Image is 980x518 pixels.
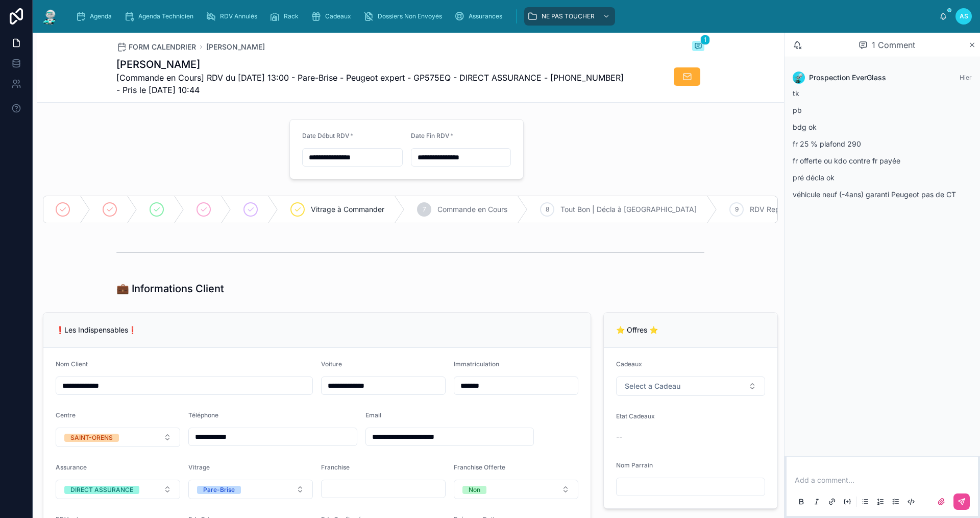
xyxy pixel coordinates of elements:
[284,12,299,20] span: Rack
[793,88,972,99] p: tk
[116,281,224,296] h1: 💼 Informations Client
[793,172,972,183] p: pré décla ok
[325,12,351,20] span: Cadeaux
[116,57,628,72] h1: [PERSON_NAME]
[451,7,509,26] a: Assurances
[203,486,235,494] div: Pare-Brise
[116,72,628,96] span: [Commande en Cours] RDV du [DATE] 13:00 - Pare-Brise - Peugeot expert - GP575EQ - DIRECT ASSURANC...
[616,376,765,396] button: Select Button
[321,463,350,471] span: Franchise
[616,412,655,420] span: Etat Cadeaux
[437,204,507,215] span: Commande en Cours
[872,39,915,51] span: 1 Comment
[378,12,442,20] span: Dossiers Non Envoyés
[188,480,313,499] button: Select Button
[220,12,257,20] span: RDV Annulés
[454,463,505,471] span: Franchise Offerte
[311,204,384,215] span: Vitrage à Commander
[793,105,972,115] p: pb
[793,122,972,132] p: bdg ok
[616,461,653,469] span: Nom Parrain
[793,189,972,200] p: véhicule neuf (-4ans) garanti Peugeot pas de CT
[41,8,59,25] img: App logo
[809,73,886,83] span: Prospection EverGlass
[546,205,549,214] span: 8
[793,138,972,149] p: fr 25 % plafond 290
[67,5,939,28] div: scrollable content
[56,325,137,334] span: ❗Les Indispensables❗
[321,360,342,368] span: Voiture
[56,360,88,368] span: Nom Client
[116,42,196,52] a: FORM CALENDRIER
[188,411,218,419] span: Téléphone
[56,411,76,419] span: Centre
[308,7,358,26] a: Cadeaux
[692,41,704,53] button: 1
[469,12,502,20] span: Assurances
[423,205,426,214] span: 7
[454,480,578,499] button: Select Button
[188,463,210,471] span: Vitrage
[735,205,739,214] span: 9
[542,12,595,20] span: NE PAS TOUCHER
[960,74,972,81] span: Hier
[90,12,112,20] span: Agenda
[700,35,710,45] span: 1
[365,411,381,419] span: Email
[266,7,306,26] a: Rack
[793,155,972,166] p: fr offerte ou kdo contre fr payée
[469,486,480,494] div: Non
[360,7,449,26] a: Dossiers Non Envoyés
[454,360,499,368] span: Immatriculation
[411,132,450,139] span: Date Fin RDV
[524,7,615,26] a: NE PAS TOUCHER
[70,486,133,494] div: DIRECT ASSURANCE
[203,7,264,26] a: RDV Annulés
[625,381,680,391] span: Select a Cadeau
[56,428,180,447] button: Select Button
[56,480,180,499] button: Select Button
[70,434,113,442] div: SAINT-ORENS
[121,7,201,26] a: Agenda Technicien
[960,12,968,20] span: AS
[750,204,855,215] span: RDV Reporté | RDV à Confirmer
[560,204,697,215] span: Tout Bon | Décla à [GEOGRAPHIC_DATA]
[72,7,119,26] a: Agenda
[302,132,350,139] span: Date Début RDV
[56,463,87,471] span: Assurance
[616,432,622,442] span: --
[138,12,193,20] span: Agenda Technicien
[129,42,196,52] span: FORM CALENDRIER
[616,360,642,368] span: Cadeaux
[616,325,658,334] span: ⭐ Offres ⭐
[206,42,265,52] a: [PERSON_NAME]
